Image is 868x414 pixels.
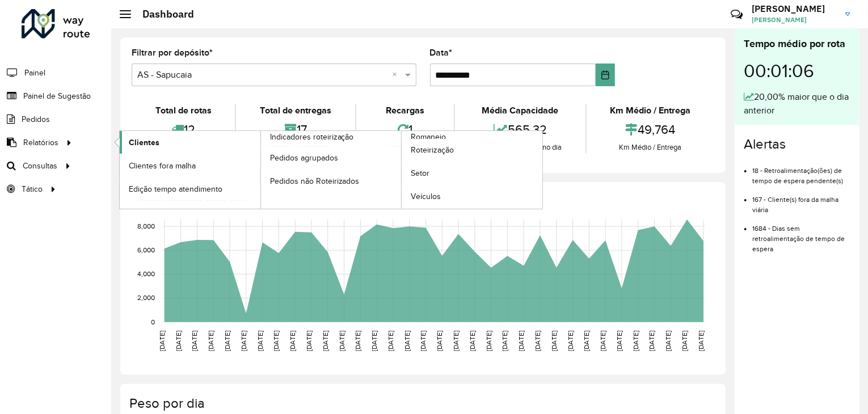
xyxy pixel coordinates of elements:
div: Km Médio / Entrega [589,142,711,153]
a: Setor [402,162,542,185]
text: 0 [151,318,155,326]
text: [DATE] [256,331,264,351]
h3: [PERSON_NAME] [752,3,837,14]
li: 18 - Retroalimentação(ões) de tempo de espera pendente(s) [752,157,850,186]
div: 00:01:06 [744,52,850,90]
text: [DATE] [224,331,231,351]
a: Pedidos agrupados [261,146,402,169]
text: [DATE] [272,331,280,351]
a: Edição tempo atendimento [120,178,260,200]
label: Filtrar por depósito [132,46,213,60]
text: 8,000 [137,222,155,230]
span: Pedidos não Roteirizados [270,175,360,187]
text: [DATE] [697,331,705,351]
text: [DATE] [158,331,166,351]
text: [DATE] [191,331,198,351]
text: [DATE] [517,331,525,351]
text: [DATE] [599,331,606,351]
li: 1684 - Dias sem retroalimentação de tempo de espera [752,215,850,254]
span: Relatórios [23,137,58,149]
a: Contato Rápido [724,2,749,27]
span: Pedidos agrupados [270,152,338,164]
text: 2,000 [137,294,155,302]
div: Tempo médio por rota [744,36,850,52]
a: Clientes [120,131,260,154]
text: [DATE] [583,331,591,351]
div: 1 [359,117,451,142]
text: [DATE] [387,331,394,351]
span: Painel de Sugestão [23,90,91,102]
span: Clear all [393,68,402,82]
text: [DATE] [648,331,656,351]
text: [DATE] [502,331,509,351]
span: Setor [411,167,429,179]
text: [DATE] [370,331,378,351]
text: [DATE] [534,331,541,351]
div: 20,00% maior que o dia anterior [744,90,850,117]
text: [DATE] [354,331,361,351]
text: [DATE] [550,331,558,351]
text: [DATE] [681,331,688,351]
a: Romaneio [261,131,543,209]
span: Clientes fora malha [129,160,196,172]
text: [DATE] [452,331,460,351]
span: Tático [22,183,43,195]
div: 49,764 [589,117,711,142]
text: [DATE] [175,331,182,351]
div: Média Capacidade [458,104,582,117]
a: Clientes fora malha [120,154,260,177]
text: [DATE] [420,331,427,351]
span: Clientes [129,137,159,149]
div: Total de entregas [239,104,352,117]
div: 12 [134,117,232,142]
div: Km Médio / Entrega [589,104,711,117]
a: Roteirização [402,139,542,162]
text: [DATE] [305,331,313,351]
div: 17 [239,117,352,142]
text: 4,000 [137,271,155,278]
text: [DATE] [567,331,574,351]
text: [DATE] [485,331,492,351]
text: [DATE] [469,331,476,351]
text: [DATE] [665,331,672,351]
text: [DATE] [403,331,411,351]
span: Painel [24,67,45,79]
span: Pedidos [22,113,50,125]
span: Veículos [411,191,441,202]
text: [DATE] [632,331,639,351]
text: [DATE] [436,331,443,351]
a: Pedidos não Roteirizados [261,170,402,192]
div: Total de rotas [134,104,232,117]
text: [DATE] [207,331,214,351]
text: [DATE] [289,331,296,351]
button: Choose Date [596,64,615,86]
li: 167 - Cliente(s) fora da malha viária [752,186,850,215]
text: [DATE] [322,331,329,351]
h4: Peso por dia [129,395,714,412]
text: [DATE] [616,331,623,351]
span: Consultas [23,160,57,172]
div: 565,32 [458,117,582,142]
text: 6,000 [137,246,155,254]
span: [PERSON_NAME] [752,15,837,25]
a: Veículos [402,185,542,208]
div: Recargas [359,104,451,117]
span: Indicadores roteirização [270,131,354,143]
span: Edição tempo atendimento [129,183,222,195]
text: [DATE] [338,331,345,351]
a: Indicadores roteirização [120,131,402,209]
h2: Dashboard [131,8,194,20]
text: [DATE] [240,331,247,351]
span: Romaneio [411,131,446,143]
span: Roteirização [411,144,454,156]
label: Data [430,46,453,60]
h4: Alertas [744,136,850,153]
